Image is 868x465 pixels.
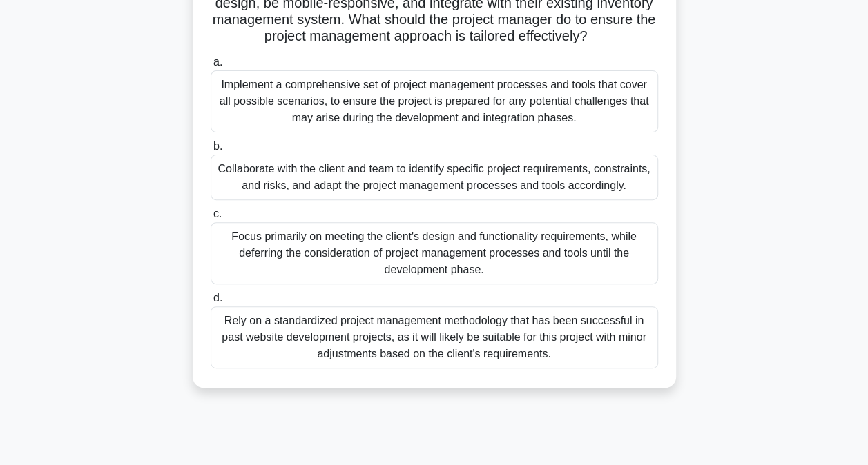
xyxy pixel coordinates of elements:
[211,70,658,132] div: Implement a comprehensive set of project management processes and tools that cover all possible s...
[211,155,658,200] div: Collaborate with the client and team to identify specific project requirements, constraints, and ...
[213,292,222,304] span: d.
[211,306,658,368] div: Rely on a standardized project management methodology that has been successful in past website de...
[213,140,222,152] span: b.
[213,56,222,68] span: a.
[211,222,658,284] div: Focus primarily on meeting the client's design and functionality requirements, while deferring th...
[213,208,222,219] span: c.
